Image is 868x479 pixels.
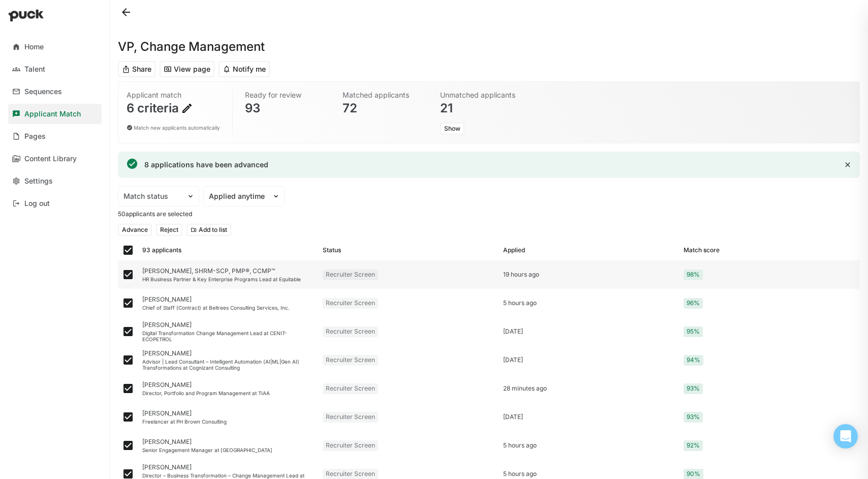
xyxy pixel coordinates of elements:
div: Home [24,43,44,51]
div: [DATE] [503,328,675,335]
div: [DATE] [503,356,675,364]
div: Settings [24,177,53,186]
a: Talent [8,59,102,79]
div: 93% [684,383,703,394]
div: Recruiter Screen [323,355,378,365]
div: [PERSON_NAME] [142,381,315,388]
div: [DATE] [503,413,675,421]
div: Ready for review [245,90,328,100]
div: 50 applicants are selected [118,211,860,218]
button: Notify me [219,61,270,77]
div: Log out [24,199,50,208]
div: [PERSON_NAME] [142,410,315,417]
div: [PERSON_NAME] [142,438,315,445]
div: 95% [684,326,703,337]
button: Advance [118,224,152,236]
a: Applicant Match [8,104,102,124]
div: Recruiter Screen [323,469,378,479]
div: Recruiter Screen [323,326,378,337]
div: [PERSON_NAME] [142,350,315,357]
div: 93 applicants [142,247,181,254]
div: Recruiter Screen [323,412,378,422]
div: Digital Transformation Change Management Lead at CENIT- ECOPETROL [142,330,315,342]
div: Applied [503,247,525,254]
button: Share [118,61,156,77]
div: [PERSON_NAME] [142,321,315,328]
div: 72 [343,102,426,114]
h1: VP, Change Management [118,41,265,53]
a: Pages [8,126,102,146]
div: 21 [440,102,523,114]
button: Add to list [187,224,231,236]
div: [PERSON_NAME] [142,464,315,471]
div: 93 [245,102,328,114]
div: Recruiter Screen [323,383,378,394]
div: Match new applicants automatically [127,123,220,133]
div: [PERSON_NAME], SHRM-SCP, PMP®, CCMP™ [142,267,315,275]
button: View page [160,61,214,77]
div: Freelancer at PH Brown Consulting [142,418,315,425]
div: Applicant Match [24,110,81,118]
div: 5 hours ago [503,442,675,449]
div: Recruiter Screen [323,440,378,451]
div: Chief of Staff (Contract) at Beltrees Consulting Services, Inc. [142,305,315,311]
div: Pages [24,132,46,141]
a: Sequences [8,81,102,102]
div: 90% [684,469,703,479]
div: 98% [684,270,703,280]
div: Recruiter Screen [323,298,378,308]
div: 28 minutes ago [503,385,675,392]
div: Senior Engagement Manager at [GEOGRAPHIC_DATA] [142,447,315,453]
div: [PERSON_NAME] [142,296,315,303]
div: Matched applicants [343,90,426,100]
div: Talent [24,65,45,74]
div: Director, Portfolio and Program Management at TIAA [142,390,315,396]
div: Applicant match [127,90,220,100]
div: 96% [684,298,703,308]
div: Content Library [24,155,77,163]
div: Unmatched applicants [440,90,523,100]
div: 5 hours ago [503,470,675,477]
button: Show [440,123,464,135]
div: Match score [684,247,720,254]
div: 8 applications have been advanced [144,160,268,170]
div: Advisor | Lead Consultant – Intelligent Automation (AI|ML|Gen AI) Transformations at Cognizant Co... [142,358,315,371]
div: 92% [684,440,703,451]
div: Sequences [24,87,62,96]
button: Reject [156,224,182,236]
div: Recruiter Screen [323,270,378,280]
div: Status [323,247,341,254]
div: HR Business Partner & Key Enterprise Programs Lead at Equitable [142,276,315,282]
a: Content Library [8,148,102,169]
a: Settings [8,171,102,191]
div: 5 hours ago [503,300,675,307]
div: 93% [684,412,703,422]
div: 94% [684,355,703,365]
a: Home [8,37,102,57]
div: 19 hours ago [503,271,675,278]
div: Open Intercom Messenger [833,424,858,448]
div: 6 criteria [127,102,220,114]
